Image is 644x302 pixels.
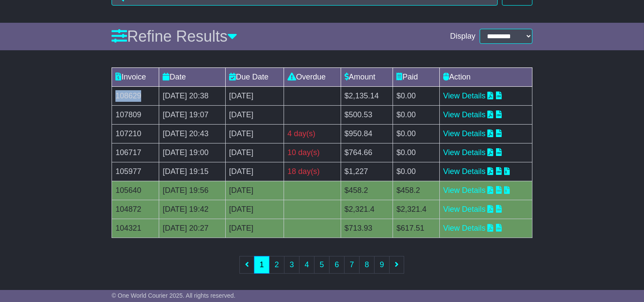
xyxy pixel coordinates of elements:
[112,27,237,45] a: Refine Results
[393,143,440,162] td: $0.00
[443,186,486,195] a: View Details
[159,200,226,219] td: [DATE] 19:42
[439,67,532,86] td: Action
[159,162,226,181] td: [DATE] 19:15
[314,256,330,274] a: 5
[159,105,226,124] td: [DATE] 19:07
[393,86,440,105] td: $0.00
[159,143,226,162] td: [DATE] 19:00
[159,124,226,143] td: [DATE] 20:43
[112,86,159,105] td: 108629
[393,181,440,200] td: $458.2
[443,148,486,157] a: View Details
[443,167,486,176] a: View Details
[341,219,393,238] td: $713.93
[443,129,486,138] a: View Details
[112,162,159,181] td: 105977
[225,143,284,162] td: [DATE]
[284,67,341,86] td: Overdue
[329,256,345,274] a: 6
[393,105,440,124] td: $0.00
[112,143,159,162] td: 106717
[225,67,284,86] td: Due Date
[159,181,226,200] td: [DATE] 19:56
[299,256,314,274] a: 4
[112,200,159,219] td: 104872
[341,124,393,143] td: $950.84
[254,256,269,274] a: 1
[287,147,337,159] div: 10 day(s)
[393,124,440,143] td: $0.00
[341,67,393,86] td: Amount
[159,86,226,105] td: [DATE] 20:38
[341,162,393,181] td: $1,227
[443,205,486,214] a: View Details
[159,67,226,86] td: Date
[225,162,284,181] td: [DATE]
[443,110,486,119] a: View Details
[112,292,236,299] span: © One World Courier 2025. All rights reserved.
[225,181,284,200] td: [DATE]
[112,105,159,124] td: 107809
[112,181,159,200] td: 105640
[443,92,486,100] a: View Details
[269,256,284,274] a: 2
[112,124,159,143] td: 107210
[450,32,475,41] span: Display
[344,256,360,274] a: 7
[287,166,337,177] div: 18 day(s)
[443,224,486,232] a: View Details
[287,128,337,140] div: 4 day(s)
[159,219,226,238] td: [DATE] 20:27
[341,105,393,124] td: $500.53
[225,219,284,238] td: [DATE]
[341,200,393,219] td: $2,321.4
[393,67,440,86] td: Paid
[341,181,393,200] td: $458.2
[393,200,440,219] td: $2,321.4
[374,256,390,274] a: 9
[341,86,393,105] td: $2,135.14
[225,124,284,143] td: [DATE]
[112,67,159,86] td: Invoice
[393,162,440,181] td: $0.00
[225,86,284,105] td: [DATE]
[284,256,299,274] a: 3
[225,200,284,219] td: [DATE]
[225,105,284,124] td: [DATE]
[112,219,159,238] td: 104321
[359,256,375,274] a: 8
[341,143,393,162] td: $764.66
[393,219,440,238] td: $617.51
